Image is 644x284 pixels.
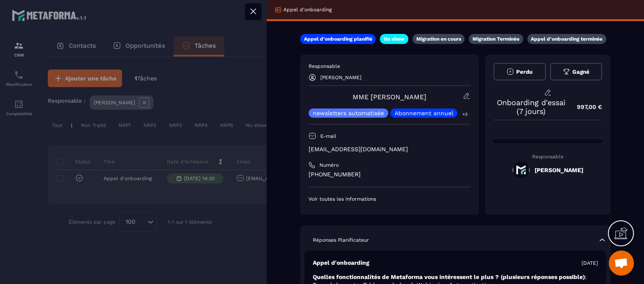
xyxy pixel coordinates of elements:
[313,110,384,116] p: newsletters automatisée
[320,133,336,139] p: E-mail
[313,259,369,267] p: Appel d'onboarding
[493,154,602,160] p: Responsable
[572,69,589,75] span: Gagné
[353,93,426,101] a: MME [PERSON_NAME]
[304,36,372,42] p: Appel d’onboarding planifié
[384,36,405,42] p: No show
[493,98,569,116] p: Onboarding d'essai (7 jours)
[535,167,583,173] h5: [PERSON_NAME]
[319,162,339,168] p: Numéro
[493,63,546,80] button: Perdu
[313,237,369,243] p: Réponses Planificateur
[609,250,634,276] div: Ouvrir le chat
[395,110,453,116] p: Abonnement annuel
[516,69,532,75] span: Perdu
[550,63,602,80] button: Gagné
[473,36,519,42] p: Migration Terminée
[582,260,598,266] p: [DATE]
[309,170,470,178] p: [PHONE_NUMBER]
[531,36,602,42] p: Appel d’onboarding terminée
[569,99,602,115] p: 997,00 €
[416,36,461,42] p: Migration en cours
[320,75,361,80] p: [PERSON_NAME]
[309,145,470,153] p: [EMAIL_ADDRESS][DOMAIN_NAME]
[283,6,332,13] p: Appel d'onboarding
[460,110,470,119] p: +3
[309,196,470,202] p: Voir toutes les informations
[309,63,470,70] p: Responsable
